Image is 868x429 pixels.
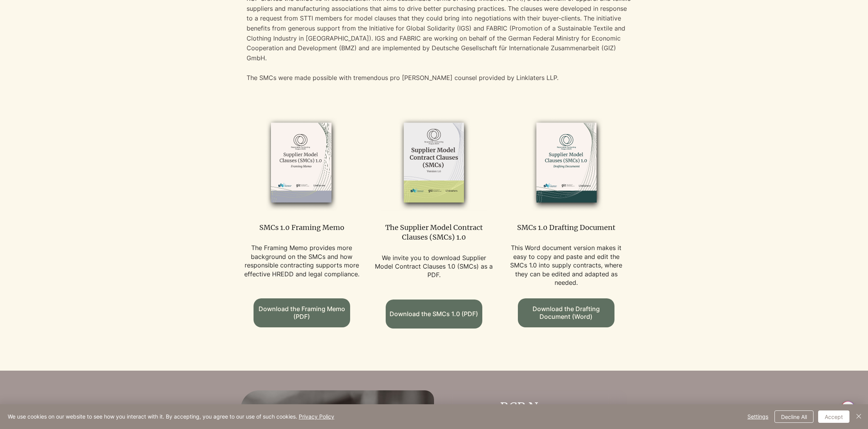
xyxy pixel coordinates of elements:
[259,305,345,320] span: Download the Framing Memo (PDF)
[390,310,478,318] span: Download the SMCs 1.0 (PDF)
[299,413,334,420] a: Privacy Policy
[818,410,849,423] button: Accept
[254,298,350,327] a: Download the Framing Memo (PDF)
[8,413,334,420] span: We use cookies on our website to see how you interact with it. By accepting, you agree to our use...
[518,305,614,320] span: Download the Drafting Document (Word)
[854,410,863,423] button: Close
[374,223,495,242] p: The Supplier Model Contract Clauses (SMCs) 1.0
[518,298,614,327] a: Download the Drafting Document (Word)
[506,243,627,287] p: This Word document version makes it easy to copy and paste and edit the SMCs 1.0 into supply cont...
[247,73,633,83] p: The SMCs were made possible with tremendous pro [PERSON_NAME] counsel provided by Linklaters LLP.
[242,223,363,232] p: SMCs 1.0 Framing Memo
[854,412,863,421] img: Close
[506,223,627,232] p: SMCs 1.0 Drafting Document
[747,411,768,422] span: Settings
[453,398,609,416] h2: RCP News
[774,410,814,423] button: Decline All
[249,115,354,211] img: SMCS_framing-memo_edited.png
[374,254,495,279] p: We invite you to download Supplier Model Contract Clauses 1.0 (SMCs) as a PDF.
[242,243,363,278] p: The Framing Memo provides more background on the SMCs and how responsible contracting supports mo...
[381,115,487,211] img: smcs_1_edited.png
[386,300,482,329] a: Download the SMCs 1.0 (PDF)
[514,115,619,211] img: smcs_drafting_doc_edited.png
